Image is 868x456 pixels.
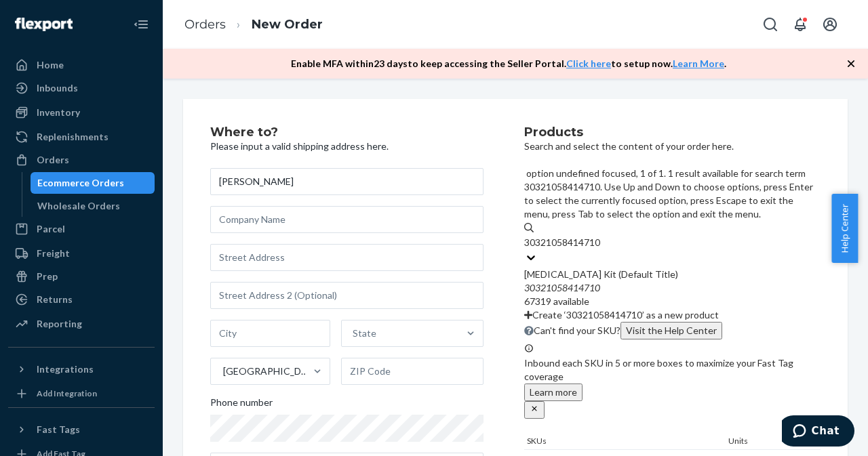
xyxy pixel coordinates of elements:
a: Replenishments [8,126,155,148]
input: option undefined focused, 1 of 1. 1 result available for search term 30321058414710. Use Up and D... [524,236,603,249]
a: Add Integration [8,386,155,402]
div: State [353,327,376,340]
h2: Where to? [210,126,484,140]
a: Click here [566,58,611,69]
button: Open account menu [816,11,844,38]
div: Returns [37,293,73,306]
span: Phone number [210,396,273,415]
a: Home [8,54,155,76]
button: Open notifications [787,11,814,38]
div: Freight [37,247,70,260]
button: option undefined focused, 1 of 1. 1 result available for search term 30321058414710. Use Up and D... [620,322,722,339]
div: Integrations [37,362,94,376]
div: Wholesale Orders [37,199,120,213]
h2: Products [524,126,821,140]
div: Parcel [37,222,65,236]
img: Flexport logo [15,18,73,31]
div: Inbound each SKU in 5 or more boxes to maximize your Fast Tag coverage [524,343,821,419]
div: Inventory [37,106,80,119]
a: New Order [252,17,323,32]
a: Reporting [8,313,155,335]
input: ZIP Code [341,358,484,385]
span: Create ‘30321058414710’ as a new product [532,309,719,320]
div: Replenishments [37,130,108,144]
a: Inbounds [8,77,155,99]
button: Help Center [831,194,858,263]
div: Reporting [37,317,82,331]
button: Close Navigation [127,11,155,38]
div: Units [726,435,787,449]
a: Inventory [8,102,155,123]
a: Parcel [8,218,155,240]
div: Fast Tags [37,423,80,436]
button: Fast Tags [8,419,155,440]
a: Wholesale Orders [31,195,155,217]
div: Orders [37,153,69,167]
p: option undefined focused, 1 of 1. 1 result available for search term 30321058414710. Use Up and D... [524,167,821,221]
a: Learn More [673,58,724,69]
em: 30321058414710 [524,282,600,293]
div: Prep [37,270,58,283]
a: Orders [8,149,155,171]
button: close [524,401,545,419]
span: Can't find your SKU? [534,325,722,336]
a: Ecommerce Orders [31,172,155,194]
input: First & Last Name [210,168,484,195]
button: Integrations [8,358,155,380]
input: Street Address [210,244,484,271]
button: Open Search Box [757,11,784,38]
p: Search and select the content of your order here. [524,140,821,153]
div: [GEOGRAPHIC_DATA] [223,365,312,378]
ol: breadcrumbs [174,5,334,45]
p: Please input a valid shipping address here. [210,140,484,153]
button: Learn more [524,384,583,401]
input: State [376,327,378,340]
div: [MEDICAL_DATA] Kit (Default Title) [524,268,821,281]
p: Enable MFA within 23 days to keep accessing the Seller Portal. to setup now. . [291,57,726,70]
iframe: Opens a widget where you can chat to one of our agents [782,415,854,449]
div: Ecommerce Orders [37,176,124,190]
input: City [210,320,330,347]
a: Freight [8,243,155,264]
div: Inbounds [37,81,78,95]
input: Company Name [210,206,484,233]
a: Prep [8,266,155,287]
span: 67319 available [524,295,589,307]
div: Home [37,58,64,72]
div: Add Integration [37,388,97,399]
input: [GEOGRAPHIC_DATA] [222,365,223,378]
div: SKUs [524,435,726,449]
a: Orders [184,17,226,32]
a: Returns [8,289,155,310]
input: Street Address 2 (Optional) [210,282,484,309]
